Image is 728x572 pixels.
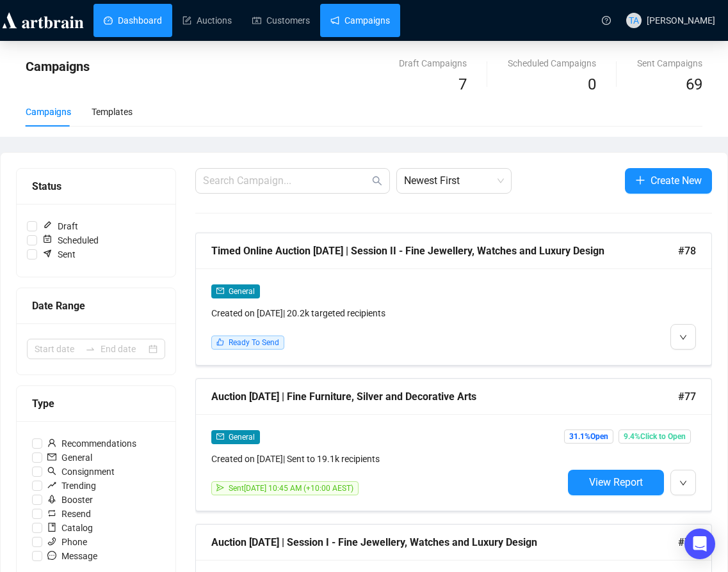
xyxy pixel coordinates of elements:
[216,338,224,346] span: like
[42,521,98,535] span: Catalog
[32,396,160,412] div: Type
[602,16,611,25] span: question-circle
[104,4,162,37] a: Dashboard
[37,247,81,261] span: Sent
[619,429,691,444] span: 9.4% Click to Open
[678,389,696,405] span: #77
[42,549,102,563] span: Message
[85,344,95,354] span: swap-right
[47,551,56,560] span: message
[35,342,80,356] input: Start date
[678,243,696,259] span: #78
[47,452,56,461] span: mail
[216,484,224,491] span: send
[686,75,702,93] span: 69
[211,306,563,320] div: Created on [DATE] | 20.2k targeted recipients
[229,287,255,296] span: General
[195,233,712,366] a: Timed Online Auction [DATE] | Session II - Fine Jewellery, Watches and Luxury Design#78mailGenera...
[42,437,142,451] span: Recommendations
[229,338,279,347] span: Ready To Send
[651,173,702,189] span: Create New
[229,484,353,493] span: Sent [DATE] 10:45 AM (+10:00 AEST)
[625,168,712,194] button: Create New
[42,465,120,479] span: Consignment
[637,56,702,70] div: Sent Campaigns
[211,452,563,466] div: Created on [DATE] | Sent to 19.1k recipients
[211,243,678,259] div: Timed Online Auction [DATE] | Session II - Fine Jewellery, Watches and Luxury Design
[458,75,467,93] span: 7
[399,56,467,70] div: Draft Campaigns
[26,105,71,119] div: Campaigns
[47,438,56,447] span: user
[211,389,678,405] div: Auction [DATE] | Fine Furniture, Silver and Decorative Arts
[42,535,92,549] span: Phone
[678,534,696,550] span: #76
[229,433,255,442] span: General
[372,176,382,186] span: search
[47,495,56,504] span: rocket
[47,509,56,518] span: retweet
[26,59,90,74] span: Campaigns
[216,433,224,440] span: mail
[85,344,95,354] span: to
[679,334,687,341] span: down
[647,15,715,26] span: [PERSON_NAME]
[42,479,101,493] span: Trending
[47,537,56,546] span: phone
[330,4,390,37] a: Campaigns
[679,479,687,487] span: down
[42,507,96,521] span: Resend
[564,429,613,444] span: 31.1% Open
[629,13,639,27] span: TA
[37,219,83,233] span: Draft
[211,534,678,550] div: Auction [DATE] | Session I - Fine Jewellery, Watches and Luxury Design
[588,75,596,93] span: 0
[101,342,146,356] input: End date
[404,169,504,193] span: Newest First
[47,467,56,475] span: search
[589,476,643,488] span: View Report
[182,4,232,37] a: Auctions
[684,529,715,559] div: Open Intercom Messenger
[568,470,664,495] button: View Report
[195,378,712,511] a: Auction [DATE] | Fine Furniture, Silver and Decorative Arts#77mailGeneralCreated on [DATE]| Sent ...
[92,105,133,119] div: Templates
[42,493,98,507] span: Booster
[203,173,369,189] input: Search Campaign...
[508,56,596,70] div: Scheduled Campaigns
[47,481,56,490] span: rise
[635,175,645,185] span: plus
[37,233,104,247] span: Scheduled
[252,4,310,37] a: Customers
[32,178,160,194] div: Status
[42,451,97,465] span: General
[216,287,224,295] span: mail
[32,298,160,314] div: Date Range
[47,523,56,532] span: book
